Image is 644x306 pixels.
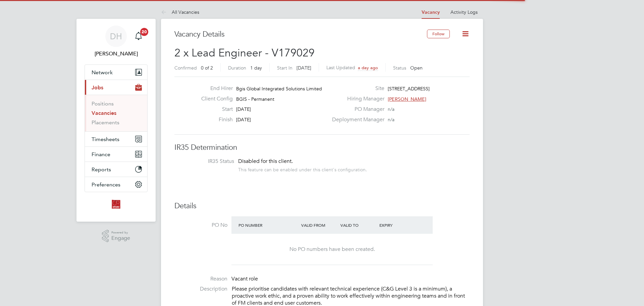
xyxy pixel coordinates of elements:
[85,26,148,58] a: DH[PERSON_NAME]
[174,65,197,71] label: Confirmed
[236,86,322,92] span: Bgis Global Integrated Solutions Limited
[111,235,130,241] span: Engage
[85,162,147,177] button: Reports
[174,30,427,39] h3: Vacancy Details
[110,32,122,41] span: DH
[238,165,367,173] div: This feature can be enabled under this client's configuration.
[85,132,147,146] button: Timesheets
[174,143,470,152] h3: IR35 Determination
[196,116,233,123] label: Finish
[388,86,430,92] span: [STREET_ADDRESS]
[326,64,355,71] label: Last Updated
[328,106,384,113] label: PO Manager
[92,119,119,126] a: Placements
[238,246,426,253] div: No PO numbers have been created.
[76,19,156,222] nav: Main navigation
[328,95,384,102] label: Hiring Manager
[277,65,292,71] label: Start In
[92,110,116,116] a: Vacancies
[174,275,227,282] label: Reason
[140,28,148,36] span: 20
[236,117,251,123] span: [DATE]
[422,9,440,15] a: Vacancy
[300,219,339,231] div: Valid From
[85,50,148,58] span: Daniel Hobbs
[161,9,199,15] a: All Vacancies
[174,222,227,229] label: PO No
[228,65,246,71] label: Duration
[196,85,233,92] label: End Hirer
[174,46,315,59] span: 2 x Lead Engineer - V179029
[174,286,227,293] label: Description
[92,100,114,107] a: Positions
[196,95,233,102] label: Client Config
[378,219,417,231] div: Expiry
[111,199,121,210] img: optionsresourcing-logo-retina.png
[388,117,394,123] span: n/a
[231,275,258,282] span: Vacant role
[132,26,145,47] a: 20
[85,80,147,95] button: Jobs
[111,230,130,235] span: Powered by
[92,166,111,173] span: Reports
[238,158,293,165] span: Disabled for this client.
[85,199,148,210] a: Go to home page
[174,201,470,211] h3: Details
[201,65,213,71] span: 0 of 2
[85,177,147,192] button: Preferences
[102,230,130,243] a: Powered byEngage
[339,219,378,231] div: Valid To
[85,65,147,80] button: Network
[427,30,450,38] button: Follow
[328,85,384,92] label: Site
[196,106,233,113] label: Start
[328,116,384,123] label: Deployment Manager
[92,84,103,91] span: Jobs
[85,95,147,131] div: Jobs
[393,65,406,71] label: Status
[297,65,311,71] span: [DATE]
[92,151,110,158] span: Finance
[181,158,234,165] label: IR35 Status
[250,65,262,71] span: 1 day
[358,65,378,71] span: a day ago
[410,65,423,71] span: Open
[92,69,113,76] span: Network
[450,9,478,15] a: Activity Logs
[92,136,119,142] span: Timesheets
[388,96,426,102] span: [PERSON_NAME]
[237,219,300,231] div: PO Number
[236,106,251,112] span: [DATE]
[85,147,147,162] button: Finance
[92,181,120,188] span: Preferences
[236,96,274,102] span: BGIS - Permanent
[388,106,394,112] span: n/a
